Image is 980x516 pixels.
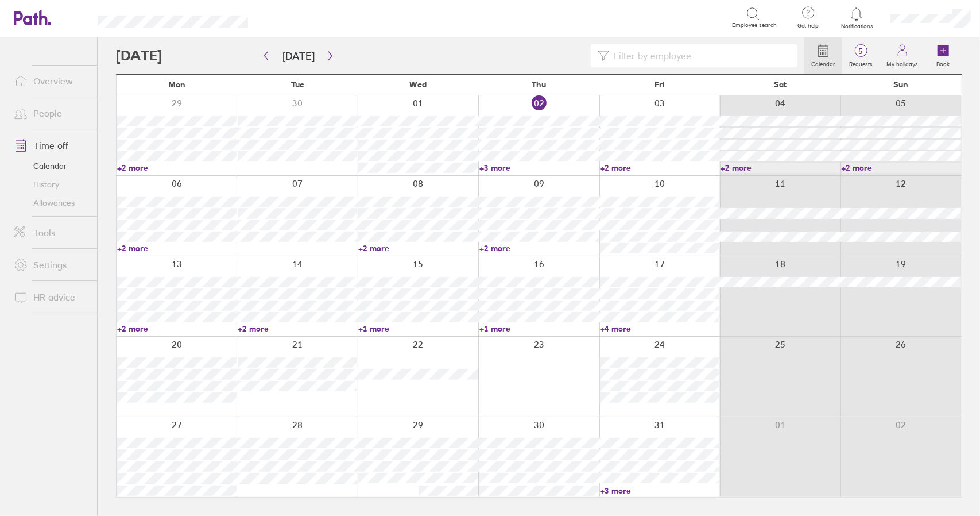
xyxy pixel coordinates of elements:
[804,37,842,74] a: Calendar
[880,37,925,74] a: My holidays
[479,243,599,253] a: +2 more
[5,175,97,194] a: History
[410,80,427,89] span: Wed
[5,157,97,175] a: Calendar
[789,22,827,29] span: Get help
[273,47,324,66] button: [DATE]
[842,37,880,74] a: 5Requests
[5,70,97,93] a: Overview
[600,486,719,496] a: +3 more
[279,12,308,22] div: Search
[117,243,237,253] a: +2 more
[838,6,876,30] a: Notifications
[925,37,962,74] a: Book
[479,163,599,173] a: +3 more
[5,134,97,157] a: Time off
[117,163,237,173] a: +2 more
[168,80,185,89] span: Mon
[479,324,599,334] a: +1 more
[842,163,961,173] a: +2 more
[5,253,97,276] a: Settings
[842,47,880,56] span: 5
[804,57,842,68] label: Calendar
[732,22,777,29] span: Employee search
[721,163,840,173] a: +2 more
[532,80,546,89] span: Thu
[838,23,876,30] span: Notifications
[930,57,957,68] label: Book
[600,163,719,173] a: +2 more
[291,80,304,89] span: Tue
[609,45,791,67] input: Filter by employee
[5,194,97,212] a: Allowances
[117,324,237,334] a: +2 more
[5,286,97,309] a: HR advice
[842,57,880,68] label: Requests
[600,324,719,334] a: +4 more
[654,80,665,89] span: Fri
[358,324,478,334] a: +1 more
[894,80,909,89] span: Sun
[5,221,97,244] a: Tools
[358,243,478,253] a: +2 more
[238,324,357,334] a: +2 more
[774,80,787,89] span: Sat
[880,57,925,68] label: My holidays
[5,102,97,125] a: People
